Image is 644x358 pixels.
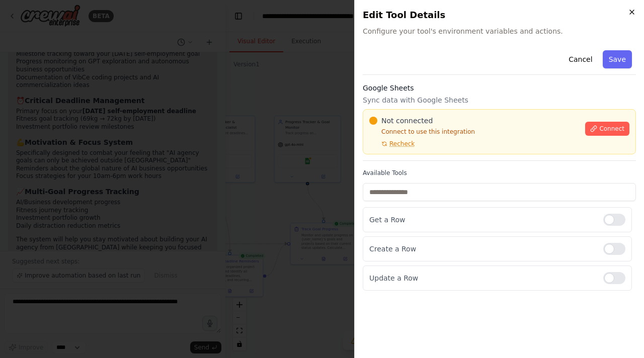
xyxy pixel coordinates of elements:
span: Connect [599,125,624,133]
span: Configure your tool's environment variables and actions. [363,26,636,36]
button: Recheck [369,140,415,148]
button: Connect [585,122,629,136]
span: Not connected [381,116,433,126]
p: Create a Row [369,244,595,254]
p: Connect to use this integration [369,128,579,136]
label: Available Tools [363,169,636,177]
button: Save [603,50,632,68]
h2: Edit Tool Details [363,8,636,22]
span: Recheck [389,140,415,148]
p: Update a Row [369,273,595,283]
h3: Google Sheets [363,83,636,93]
button: Cancel [562,50,598,68]
p: Get a Row [369,215,595,225]
p: Sync data with Google Sheets [363,95,636,105]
